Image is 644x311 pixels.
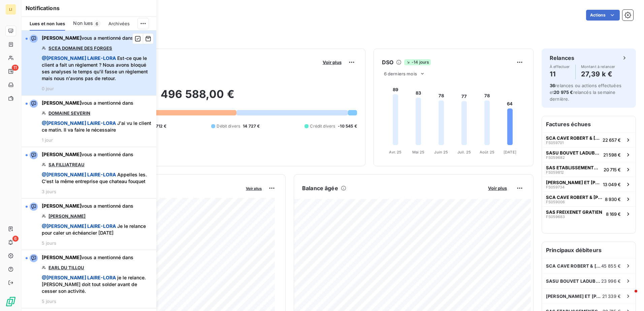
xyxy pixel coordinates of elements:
[42,223,152,236] span: Je le relance pour caler un échéancier [DATE]
[42,86,54,91] span: 0 jour
[550,83,621,102] span: relances ou actions effectuées et relancés la semaine dernière.
[550,69,570,79] h4: 11
[310,123,335,129] span: Crédit divers
[321,59,344,65] button: Voir plus
[542,242,636,258] h6: Principaux débiteurs
[486,185,509,191] button: Voir plus
[546,195,602,200] span: SCA CAVE ROBERT & [PERSON_NAME]
[42,189,56,194] span: 3 jours
[542,132,636,147] button: SCA CAVE ROBERT & [PERSON_NAME]FS05970122 657 €
[217,123,240,129] span: Débit divers
[42,203,82,209] span: [PERSON_NAME]
[586,10,620,21] button: Actions
[546,150,601,155] span: SASU BOUVET LADUBAY
[5,296,16,307] img: Logo LeanPay
[42,275,116,280] span: @ [PERSON_NAME] LAIRE-LORA
[148,123,166,129] span: 183 712 €
[581,65,615,69] span: Montant à relancer
[546,155,565,160] span: FS059682
[601,278,621,284] span: 23 996 €
[457,150,471,154] tspan: Juil. 25
[22,199,156,250] button: [PERSON_NAME]vous a mentionné dans[PERSON_NAME] @[PERSON_NAME] LAIRE-LORA Je le relance pour cale...
[546,180,600,185] span: [PERSON_NAME] ET [PERSON_NAME]
[42,203,133,209] span: vous a mentionné dans
[621,288,637,304] iframe: Intercom live chat
[42,254,82,260] span: [PERSON_NAME]
[108,21,130,26] span: Archivées
[542,177,636,192] button: [PERSON_NAME] ET [PERSON_NAME]FS05973413 049 €
[603,152,621,158] span: 21 598 €
[546,263,601,269] span: SCA CAVE ROBERT & [PERSON_NAME]
[546,185,565,189] span: FS059734
[42,120,116,126] span: @ [PERSON_NAME] LAIRE-LORA
[603,137,621,143] span: 22 657 €
[246,186,262,191] span: Voir plus
[244,185,264,191] button: Voir plus
[546,200,565,204] span: FS059006
[550,54,574,62] h6: Relances
[606,211,621,217] span: 8 169 €
[42,55,116,61] span: @ [PERSON_NAME] LAIRE-LORA
[546,165,601,170] span: SAS ETABLISSEMENTS OUARY
[554,90,573,95] span: 20 975 €
[389,150,401,154] tspan: Avr. 25
[42,35,133,41] span: vous a mentionné dans
[605,197,621,202] span: 8 930 €
[542,206,636,221] button: SAS FREIXENET GRATIENFS0596838 169 €
[12,236,19,242] span: 6
[42,35,82,41] span: [PERSON_NAME]
[546,215,565,219] span: FS059683
[49,110,90,116] a: DOMAINE SEVERIN
[550,83,555,88] span: 36
[243,123,260,129] span: 14 727 €
[546,170,564,174] span: FS059812
[602,293,621,299] span: 21 339 €
[42,254,133,261] span: vous a mentionné dans
[42,171,152,185] span: Appelles les. C'est la même entreprise que chateau fouquet
[546,293,602,299] span: [PERSON_NAME] ET [PERSON_NAME]
[49,265,84,270] a: EARL DU TILLOU
[546,278,601,284] span: SASU BOUVET LADUBAY
[42,100,133,106] span: vous a mentionné dans
[22,147,156,199] button: [PERSON_NAME]vous a mentionné dansSA FILLIATREAU @[PERSON_NAME] LAIRE-LORA Appelles les. C'est la...
[42,299,56,304] span: 5 jours
[73,20,93,27] span: Non lues
[581,69,615,79] h4: 27,39 k €
[382,58,393,66] h6: DSO
[384,71,417,76] span: 6 derniers mois
[42,274,152,295] span: je le relance. [PERSON_NAME] doit tout solder avant de cesser son activité.
[603,182,621,187] span: 13 049 €
[49,213,86,219] a: [PERSON_NAME]
[302,184,338,192] h6: Balance âgée
[542,116,636,132] h6: Factures échues
[42,137,53,143] span: 1 jour
[94,21,100,27] span: 6
[542,162,636,177] button: SAS ETABLISSEMENTS OUARYFS05981220 715 €
[42,172,116,177] span: @ [PERSON_NAME] LAIRE-LORA
[42,151,133,158] span: vous a mentionné dans
[546,135,600,141] span: SCA CAVE ROBERT & [PERSON_NAME]
[22,31,156,96] button: [PERSON_NAME]vous a mentionné dansSCEA DOMAINE DES FORGES @[PERSON_NAME] LAIRE-LORA Est-ce que le...
[434,150,448,154] tspan: Juin 25
[26,4,152,12] h6: Notifications
[12,65,19,71] span: 11
[488,185,507,191] span: Voir plus
[542,192,636,206] button: SCA CAVE ROBERT & [PERSON_NAME]FS0590068 930 €
[42,120,152,133] span: J'ai vu le client ce matin. Il va faire le nécessaire
[604,167,621,172] span: 20 715 €
[323,60,342,65] span: Voir plus
[38,88,357,108] h2: 496 588,00 €
[30,21,65,26] span: Lues et non lues
[404,59,431,65] span: -14 jours
[550,65,570,69] span: À effectuer
[22,250,156,308] button: [PERSON_NAME]vous a mentionné dansEARL DU TILLOU @[PERSON_NAME] LAIRE-LORA je le relance. [PERSON...
[49,45,112,51] a: SCEA DOMAINE DES FORGES
[412,150,424,154] tspan: Mai 25
[542,147,636,162] button: SASU BOUVET LADUBAYFS05968221 598 €
[504,150,516,154] tspan: [DATE]
[546,209,602,215] span: SAS FREIXENET GRATIEN
[42,240,56,246] span: 5 jours
[546,141,563,145] span: FS059701
[42,100,82,106] span: [PERSON_NAME]
[338,123,357,129] span: -10 545 €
